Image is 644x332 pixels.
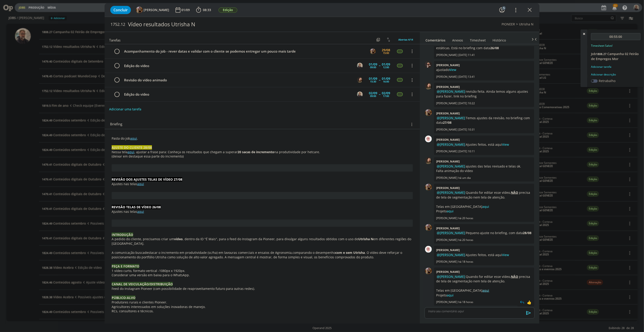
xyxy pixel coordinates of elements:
[436,142,532,147] p: Ajustes feitos, está aqui
[459,128,475,132] span: [DATE] 10:31
[144,8,169,12] span: [PERSON_NAME]
[437,89,465,94] span: @[PERSON_NAME]
[436,63,460,67] b: [PERSON_NAME]
[436,226,460,230] b: [PERSON_NAME]
[126,19,355,30] div: Vídeo resultados Utrisha N
[112,269,413,273] p: 1 vídeo curto, formato vertical -
[436,128,458,132] p: [PERSON_NAME]
[382,63,390,66] div: 01/09
[519,22,533,26] a: Utrisha N
[436,169,532,173] p: Falta animação do vídeo
[112,150,413,154] p: Nessa tela , ajustar a frase para: Conheça os resultados que chegam a superar na produtividade po...
[436,186,460,190] b: [PERSON_NAME]
[436,300,458,304] p: [PERSON_NAME]
[511,274,518,279] u: NÃO
[112,300,413,305] p: Produtores rurais e clientes Pioneer.
[436,149,458,153] p: [PERSON_NAME]
[437,142,465,147] span: @[PERSON_NAME]
[112,264,139,268] strong: PEÇA E FORMATO
[356,62,363,69] button: R
[437,164,465,168] span: @[PERSON_NAME]
[387,38,390,42] img: arrow-down-up.svg
[109,37,120,42] span: Tarefas
[470,36,486,43] a: Timesheet
[425,268,432,274] img: A
[436,176,458,180] p: [PERSON_NAME]
[383,80,389,83] div: 16:00
[436,111,460,115] b: [PERSON_NAME]
[436,253,532,257] p: Ajustes feitos, está aqui
[523,231,532,235] strong: 28/08
[358,237,373,241] strong: Utrisha N
[370,48,376,54] img: A
[356,91,363,98] button: R
[398,38,413,41] span: Abertas 4/14
[436,288,532,293] p: Telas em [GEOGRAPHIC_DATA]
[137,182,144,186] a: aqui
[437,253,465,257] span: @[PERSON_NAME]
[357,92,363,97] img: R
[459,101,475,105] span: [DATE] 10:22
[591,73,641,77] div: Adicionar descrição
[112,154,413,159] p: (deixar em destaque essa parte do incremento)
[436,89,532,99] p: revisão feita. Ainda temos alguns ajustes para fazer, link no briefing
[591,65,641,69] div: Adicionar tarefa
[238,150,274,154] strong: 20 sacas de incremento
[110,6,131,14] button: Concluir
[112,177,182,182] strong: REVISÃO DOS AJUSTES TELAS DE VÍDEO 27/08
[110,121,122,127] span: Briefing
[436,138,460,142] b: [PERSON_NAME]
[369,92,377,95] div: 02/09
[436,68,532,72] p: ajustado
[136,7,143,13] img: A
[449,68,457,72] a: View
[437,274,465,279] span: @[PERSON_NAME]
[111,22,125,27] span: 1752.12
[112,296,135,300] strong: PÚBLICO-ALVO
[519,299,526,306] img: answer.svg
[436,209,532,213] p: Projeto
[437,190,465,195] span: @[PERSON_NAME]
[112,309,413,313] p: RCs, consultores e técnicos.
[591,44,613,48] p: Timesheet Salvo!
[356,77,363,83] button: J
[459,238,473,242] span: há 20 horas
[382,77,390,80] div: 01/09
[436,274,532,284] p: Quando for editar esse vídeo, precisa de tela de segmentação nem tela de atenção.
[447,293,454,297] a: aqui
[112,145,152,150] strong: AJUSTE DO CLIENTE 28/08
[112,286,413,291] p: Feed do Instagram Pioneer (com possibilidade de reaproveitamento futuro para outras redes).
[452,38,463,43] div: Anexos
[447,209,454,213] a: aqui
[436,238,458,242] p: [PERSON_NAME]
[437,231,465,235] span: @[PERSON_NAME]
[591,52,639,61] a: Job1808.27Campanha 02 Feirão de Empregos Mor
[436,116,532,125] p: Temos ajustes da revisão, no briefing com data
[105,3,539,324] div: dialog
[112,136,413,141] p: Pasta do job .
[443,120,452,125] strong: 27/08
[137,209,144,214] a: aqui
[425,36,446,43] a: Comentários
[112,182,413,186] p: Ajustes nas telas
[425,246,432,253] img: A
[112,233,133,237] strong: INTRODUÇÃO
[112,282,173,286] strong: CANAL DE VEICULAÇÃO/DISTRIBUIÇÃO
[335,250,365,255] strong: com e sem Utrisha
[459,75,475,79] span: [DATE] 13:41
[591,52,639,61] span: Campanha 02 Feirão de Empregos Mor
[369,63,377,66] div: 01/09
[122,77,353,83] div: Revisão do vídeo animado
[203,8,211,12] span: 08:33
[370,95,376,97] div: 09:00
[159,269,185,273] span: 1080px x 1920px.
[370,66,376,68] div: 09:00
[357,77,363,83] img: J
[425,157,432,164] img: J
[113,8,128,12] span: Concluir
[436,75,458,79] p: [PERSON_NAME]
[436,190,532,200] p: Quando for editar esse vídeo, precisa de tela de segmentação nem tela de atenção.
[511,190,518,195] u: NÃO
[436,293,532,298] p: Projeto
[112,237,413,246] p: A pedido do cliente, precisamos criar um , dentro da ID "É Mais", para o feed do Instagram da Pio...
